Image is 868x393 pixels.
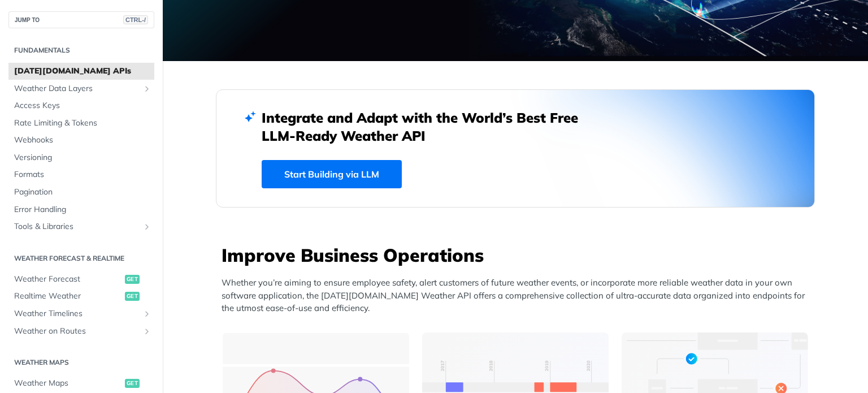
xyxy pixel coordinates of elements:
[14,378,122,389] span: Weather Maps
[14,308,140,319] span: Weather Timelines
[14,135,151,146] span: Webhooks
[8,305,154,322] a: Weather TimelinesShow subpages for Weather Timelines
[8,97,154,114] a: Access Keys
[14,221,140,232] span: Tools & Libraries
[8,253,154,264] h2: Weather Forecast & realtime
[8,218,154,235] a: Tools & LibrariesShow subpages for Tools & Libraries
[262,109,595,145] h2: Integrate and Adapt with the World’s Best Free LLM-Ready Weather API
[14,66,151,77] span: [DATE][DOMAIN_NAME] APIs
[8,45,154,55] h2: Fundamentals
[14,274,122,285] span: Weather Forecast
[125,379,140,388] span: get
[142,327,151,336] button: Show subpages for Weather on Routes
[14,204,151,215] span: Error Handling
[8,132,154,149] a: Webhooks
[142,222,151,231] button: Show subpages for Tools & Libraries
[222,243,815,267] h3: Improve Business Operations
[14,169,151,180] span: Formats
[8,201,154,218] a: Error Handling
[125,275,140,284] span: get
[8,357,154,368] h2: Weather Maps
[8,11,154,28] button: JUMP TOCTRL-/
[8,149,154,166] a: Versioning
[142,309,151,318] button: Show subpages for Weather Timelines
[8,375,154,392] a: Weather Mapsget
[14,291,122,302] span: Realtime Weather
[8,288,154,305] a: Realtime Weatherget
[123,15,148,24] span: CTRL-/
[125,292,140,301] span: get
[14,187,151,198] span: Pagination
[8,115,154,132] a: Rate Limiting & Tokens
[8,184,154,201] a: Pagination
[142,84,151,93] button: Show subpages for Weather Data Layers
[14,100,151,111] span: Access Keys
[14,83,140,94] span: Weather Data Layers
[8,323,154,340] a: Weather on RoutesShow subpages for Weather on Routes
[8,63,154,80] a: [DATE][DOMAIN_NAME] APIs
[14,326,140,337] span: Weather on Routes
[8,271,154,288] a: Weather Forecastget
[262,160,402,188] a: Start Building via LLM
[222,277,815,315] p: Whether you’re aiming to ensure employee safety, alert customers of future weather events, or inc...
[14,118,151,129] span: Rate Limiting & Tokens
[8,80,154,97] a: Weather Data LayersShow subpages for Weather Data Layers
[8,166,154,183] a: Formats
[14,152,151,163] span: Versioning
